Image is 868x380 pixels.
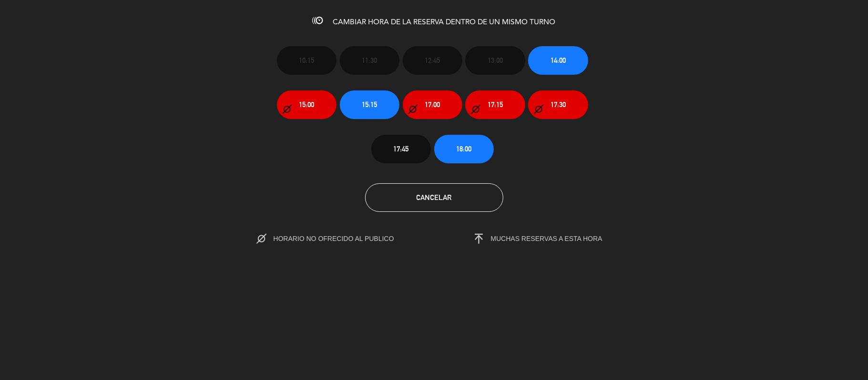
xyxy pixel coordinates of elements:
span: CAMBIAR HORA DE LA RESERVA DENTRO DE UN MISMO TURNO [333,19,556,26]
button: 10:15 [277,46,337,75]
button: Cancelar [365,183,503,212]
span: 17:45 [393,143,408,154]
button: 15:00 [277,90,337,119]
span: 15:00 [299,99,314,110]
span: 17:30 [551,99,566,110]
span: 12:45 [425,55,440,66]
span: 17:00 [425,99,440,110]
button: 15:15 [340,90,399,119]
button: 11:30 [340,46,399,75]
span: HORARIO NO OFRECIDO AL PUBLICO [273,235,414,242]
span: 13:00 [488,55,503,66]
span: 17:15 [488,99,503,110]
span: 11:30 [362,55,377,66]
span: 15:15 [362,99,377,110]
button: 18:00 [434,135,494,163]
span: 10:15 [299,55,314,66]
span: Cancelar [417,193,452,201]
span: 18:00 [456,143,471,154]
button: 12:45 [403,46,462,75]
button: 17:15 [465,90,525,119]
span: MUCHAS RESERVAS A ESTA HORA [491,235,602,242]
button: 13:00 [465,46,525,75]
span: 14:00 [551,55,566,66]
button: 17:45 [371,135,431,163]
button: 17:30 [528,90,588,119]
button: 14:00 [528,46,588,75]
button: 17:00 [403,90,462,119]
